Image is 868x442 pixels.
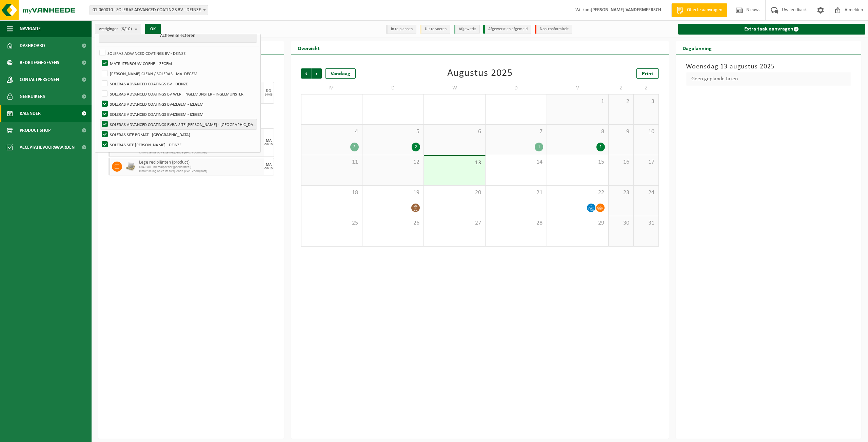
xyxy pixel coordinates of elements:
[420,25,450,34] li: Uit te voeren
[637,219,655,227] span: 31
[312,68,322,79] span: Volgende
[325,68,356,79] div: Vandaag
[678,24,866,35] a: Extra taak aanvragen
[550,159,605,166] span: 15
[637,189,655,196] span: 24
[642,71,653,77] span: Print
[305,189,359,196] span: 18
[350,143,359,151] div: 2
[366,128,420,135] span: 5
[686,72,851,86] div: Geen geplande taken
[100,89,257,99] label: SOLERAS ADVANCED COATINGS BV WERF INGELMUNSTER - INGELMUNSTER
[120,27,132,31] count: (6/10)
[424,82,485,94] td: W
[100,119,257,129] label: SOLERAS ADVANCED COATINGS BVBA-SITE [PERSON_NAME] - [GEOGRAPHIC_DATA]
[264,167,273,170] div: 06/10
[637,159,655,166] span: 17
[637,98,655,105] span: 3
[671,3,727,17] a: Offerte aanvragen
[99,24,132,34] span: Vestigingen
[550,219,605,227] span: 29
[264,143,273,146] div: 06/10
[591,7,661,13] strong: [PERSON_NAME] VANDERMEERSCH
[20,37,45,54] span: Dashboard
[427,128,481,135] span: 6
[20,20,41,37] span: Navigatie
[486,82,547,94] td: D
[427,159,481,167] span: 13
[609,82,634,94] td: Z
[20,54,59,71] span: Bedrijfsgegevens
[676,41,718,55] h2: Dagplanning
[99,29,257,43] button: Actieve selecteren
[547,82,608,94] td: V
[100,79,257,89] label: SOLERAS ADVANCED COATINGS BV - DEINZE
[489,128,543,135] span: 7
[266,163,272,167] div: MA
[447,68,513,79] div: Augustus 2025
[301,82,362,94] td: M
[266,139,272,143] div: MA
[90,5,208,15] span: 01-060010 - SOLERAS ADVANCED COATINGS BV - DEINZE
[139,169,262,173] span: Omwisseling op vaste frequentie (excl. voorrijkost)
[139,160,262,165] span: Lege recipiënten (product)
[95,24,141,34] button: Vestigingen(6/10)
[489,219,543,227] span: 28
[366,219,420,227] span: 26
[637,128,655,135] span: 10
[483,25,531,34] li: Afgewerkt en afgemeld
[412,143,420,151] div: 2
[362,82,424,94] td: D
[266,89,271,93] div: DO
[612,189,630,196] span: 23
[100,58,257,68] label: MATRIJZENBOUW COENE - IZEGEM
[686,62,851,72] h3: Woensdag 13 augustus 2025
[612,159,630,166] span: 16
[612,128,630,135] span: 9
[634,82,659,94] td: Z
[386,25,416,34] li: In te plannen
[20,105,41,122] span: Kalender
[20,71,59,88] span: Contactpersonen
[550,128,605,135] span: 8
[125,162,136,172] img: PB-PA-0000-WDN-00-03
[636,68,659,79] a: Print
[139,165,262,169] span: KGA Colli - metaalpoeder (poederafval)
[489,189,543,196] span: 21
[489,159,543,166] span: 14
[685,7,724,14] span: Offerte aanvragen
[264,93,273,97] div: 14/08
[305,128,359,135] span: 4
[305,219,359,227] span: 25
[20,88,45,105] span: Gebruikers
[139,151,262,155] span: Omwisseling op vaste frequentie (excl. voorrijkost)
[98,48,256,58] label: SOLERAS ADVANCED COATINGS BV - DEINZE
[100,99,257,109] label: SOLERAS ADVANCED COATINGS BV-IZEGEM - IZEGEM
[20,139,75,156] span: Acceptatievoorwaarden
[366,159,420,166] span: 12
[454,25,480,34] li: Afgewerkt
[535,143,543,151] div: 1
[535,25,572,34] li: Non-conformiteit
[100,140,257,150] label: SOLERAS SITE [PERSON_NAME] - DEINZE
[100,68,257,79] label: [PERSON_NAME] CLEAN / SOLERAS - MALDEGEM
[20,122,51,139] span: Product Shop
[550,189,605,196] span: 22
[427,189,481,196] span: 20
[145,24,161,35] button: OK
[596,143,605,151] div: 2
[100,129,257,140] label: SOLERAS SITE BOMAT - [GEOGRAPHIC_DATA]
[90,5,208,15] span: 01-060010 - SOLERAS ADVANCED COATINGS BV - DEINZE
[291,41,327,55] h2: Overzicht
[100,109,257,119] label: SOLERAS ADVANCED COATINGS BV-IZEGEM - IZEGEM
[305,159,359,166] span: 11
[612,219,630,227] span: 30
[301,68,311,79] span: Vorige
[550,98,605,105] span: 1
[427,219,481,227] span: 27
[612,98,630,105] span: 2
[366,189,420,196] span: 19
